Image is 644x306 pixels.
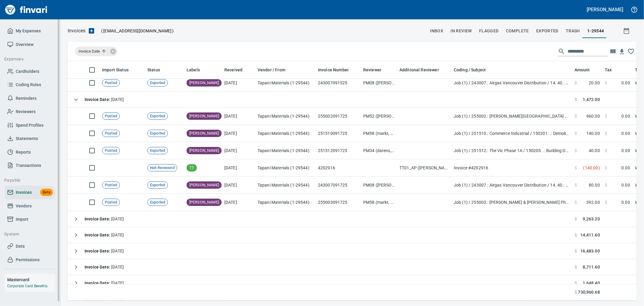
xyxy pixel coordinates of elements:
[399,66,439,73] span: Additional Reviewer
[575,66,598,73] span: Amount
[258,66,285,73] span: Vendor / From
[40,189,53,196] span: Beta
[450,27,472,35] span: In Review
[578,289,600,295] span: 730,960.68
[85,233,111,237] strong: Invoice Date :
[148,182,168,188] span: Exported
[605,148,607,154] span: $
[187,200,221,205] span: [PERSON_NAME]
[361,194,397,211] td: PM58 (markt, walkerc)
[589,80,600,86] span: 20.00
[566,27,580,35] span: trash
[605,130,607,136] span: $
[258,66,293,73] span: Vendor / From
[85,216,124,221] span: [DATE]
[224,66,250,73] span: Received
[506,27,529,35] span: Complete
[583,96,600,103] span: 1,472.00
[316,159,361,177] td: 4202916
[575,182,577,188] span: $
[148,113,168,119] span: Exported
[316,108,361,125] td: 255002091725
[5,253,55,267] a: Permissions
[617,25,637,36] button: Show invoices within a particular date range
[222,74,255,92] td: [DATE]
[187,80,221,86] span: [PERSON_NAME]
[102,200,120,205] span: Posted
[5,24,55,38] a: My Expenses
[451,125,572,142] td: Job (1) / 251510.: Commerce Industrial / 150201. .: Demolition / 5: Other
[316,142,361,159] td: 251512091725
[589,182,600,188] span: 80.00
[451,194,572,211] td: Job (1) / 255003.: [PERSON_NAME] & [PERSON_NAME] Ph2 / 252002. 01.: PT - Pathway/Trail Subgrade P...
[187,148,221,154] span: [PERSON_NAME]
[148,131,168,136] span: Exported
[16,27,41,35] span: My Expenses
[4,2,49,17] img: Finvari
[68,27,85,34] nav: breadcrumb
[255,74,316,92] td: Tapani Materials (1-29544)
[575,130,577,136] span: $
[454,66,486,73] span: Coding / Subject
[16,122,43,129] span: Spend Profiles
[575,66,590,73] span: Amount
[85,249,124,253] span: [DATE]
[102,66,129,73] span: Import Status
[85,281,124,285] span: [DATE]
[75,47,118,56] div: Invoice Date
[7,276,55,283] h6: Mastercard
[5,213,55,226] a: Import
[575,165,577,171] span: $
[85,281,111,285] strong: Invoice Date :
[621,130,630,136] span: 0.00
[7,284,47,288] a: Corporate Card Benefits
[85,265,124,269] span: [DATE]
[575,199,577,205] span: $
[102,80,120,86] span: Posted
[451,142,572,159] td: Job (1) / 251512.: The Vic Phase 1A / 150205. .: Building Demolition / 3: Material
[255,125,316,142] td: Tapani Materials (1-29544)
[16,135,38,142] span: Statements
[4,177,50,184] span: Payable
[16,189,32,196] span: Invoices
[78,49,108,54] span: Invoice Date
[5,105,55,119] a: Reviewers
[5,92,55,105] a: Reminders
[102,131,120,136] span: Posted
[363,66,381,73] span: Reviewer
[575,264,577,270] span: $
[583,216,600,222] span: 9,263.20
[222,177,255,194] td: [DATE]
[316,74,361,92] td: 243007091525
[361,125,397,142] td: PM58 (markt, walkerc)
[621,165,630,171] span: 0.00
[85,265,111,269] strong: Invoice Date :
[318,66,349,73] span: Invoice Number
[583,165,600,171] span: ( 140.00 )
[255,159,316,177] td: Tapani Materials (1-29544)
[451,159,572,177] td: Invoice #4202916
[16,148,31,156] span: Reports
[85,216,111,221] strong: Invoice Date :
[397,159,451,177] td: TT01_AP ([PERSON_NAME])
[68,27,85,34] p: Invoices
[5,78,55,92] a: Coding Rules
[586,199,600,205] span: 392.00
[5,65,55,78] a: Cardholders
[85,27,98,34] button: Upload an Invoice
[586,113,600,119] span: 960.00
[451,108,572,125] td: Job (1) / 255002.: [PERSON_NAME][GEOGRAPHIC_DATA] Phase 2 & 3 / 600811. 02.: 8" C900 Water Mainli...
[575,280,577,286] span: $
[187,66,208,73] span: Labels
[255,108,316,125] td: Tapani Materials (1-29544)
[148,200,168,205] span: Exported
[5,145,55,159] a: Reports
[222,125,255,142] td: [DATE]
[589,148,600,154] span: 40.00
[575,148,577,154] span: $
[617,47,626,56] button: Download table
[605,66,620,73] span: Tax
[255,142,316,159] td: Tapani Materials (1-29544)
[4,230,50,238] span: System
[621,148,630,154] span: 0.00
